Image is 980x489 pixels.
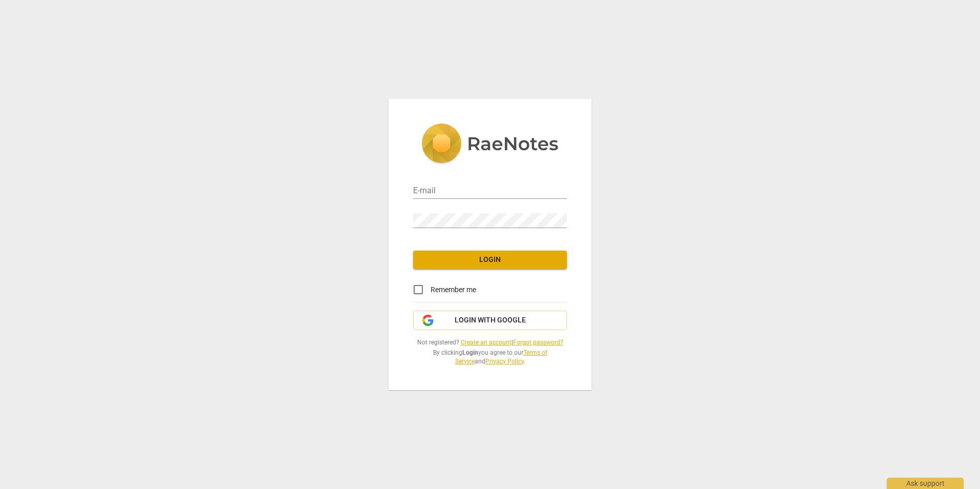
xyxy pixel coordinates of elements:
[413,311,567,330] button: Login with Google
[485,358,524,365] a: Privacy Policy
[431,284,476,295] span: Remember me
[462,349,478,356] b: Login
[421,255,559,265] span: Login
[421,124,559,166] img: 5ac2273c67554f335776073100b6d88f.svg
[513,339,563,346] a: Forgot password?
[413,251,567,269] button: Login
[455,315,526,325] span: Login with Google
[455,349,547,365] a: Terms of Service
[413,338,567,347] span: Not registered? |
[413,349,567,365] span: By clicking you agree to our and .
[461,339,512,346] a: Create an account
[887,478,964,489] div: Ask support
